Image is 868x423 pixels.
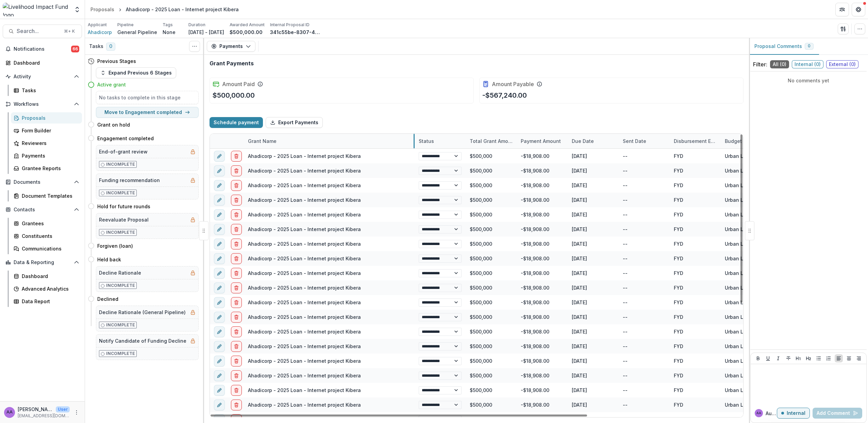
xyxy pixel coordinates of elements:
[670,134,721,148] div: Disbursement Entity
[725,270,755,277] div: Urban Living
[855,354,863,362] button: Align Right
[97,81,126,88] h4: Active grant
[845,354,853,362] button: Align Center
[415,137,438,145] div: Status
[248,168,361,174] a: Ahadicorp - 2025 Loan - Internet project Kibera
[770,60,789,68] span: All ( 0 )
[753,77,864,84] p: No comments yet
[244,137,281,145] div: Grant Name
[619,222,670,237] div: --
[207,41,255,52] button: Payments
[99,177,160,184] h5: Funding recommendation
[568,324,619,339] div: [DATE]
[725,328,755,335] div: Urban Living
[3,177,82,188] button: Open Documents
[517,397,568,412] div: -$18,908.00
[11,150,82,161] a: Payments
[11,218,82,229] a: Grantees
[619,193,670,207] div: --
[230,22,265,28] p: Awarded Amount
[231,297,242,308] button: delete
[231,282,242,293] button: delete
[63,28,76,35] div: ⌘ + K
[214,282,225,293] button: edit
[22,232,77,240] div: Constituents
[214,400,225,410] button: edit
[248,387,361,393] a: Ahadicorp - 2025 Loan - Internet project Kibera
[619,134,670,148] div: Sent Date
[3,25,82,38] button: Search...
[670,137,721,145] div: Disbursement Entity
[106,282,135,289] p: Incomplete
[188,22,205,28] p: Duration
[764,354,772,362] button: Underline
[466,163,517,178] div: $500,000
[568,137,598,145] div: Due Date
[11,112,82,124] a: Proposals
[466,266,517,280] div: $500,000
[466,310,517,324] div: $500,000
[725,196,755,204] div: Urban Living
[231,400,242,410] button: delete
[3,44,82,54] button: Notifications66
[674,211,683,218] div: FYD
[248,153,361,159] a: Ahadicorp - 2025 Loan - Internet project Kibera
[674,152,683,160] div: FYD
[3,71,82,82] button: Open Activity
[248,343,361,349] a: Ahadicorp - 2025 Loan - Internet project Kibera
[99,148,148,155] h5: End-of-grant review
[568,193,619,207] div: [DATE]
[214,385,225,396] button: edit
[568,368,619,383] div: [DATE]
[231,195,242,206] button: delete
[88,29,112,36] a: Ahadicorp
[14,74,71,80] span: Activity
[774,354,782,362] button: Italicize
[725,313,755,321] div: Urban Living
[231,385,242,396] button: delete
[248,226,361,232] a: Ahadicorp - 2025 Loan - Internet project Kibera
[753,60,767,68] p: Filter:
[214,180,225,191] button: edit
[17,28,60,34] span: Search...
[97,135,154,142] h4: Engagement completed
[568,134,619,148] div: Due Date
[97,121,130,128] h4: Grant on hold
[3,3,70,16] img: Livelihood Impact Fund logo
[214,165,225,176] button: edit
[14,59,77,66] div: Dashboard
[96,67,176,78] button: Expand Previous 6 Stages
[517,339,568,354] div: -$18,908.00
[466,280,517,295] div: $500,000
[213,90,255,100] p: $500,000.00
[517,222,568,237] div: -$18,908.00
[568,339,619,354] div: [DATE]
[90,6,114,13] div: Proposals
[517,178,568,193] div: -$18,908.00
[230,29,263,36] p: $500,000.00
[815,354,823,362] button: Bullet List
[248,285,361,291] a: Ahadicorp - 2025 Loan - Internet project Kibera
[517,207,568,222] div: -$18,908.00
[482,90,527,100] p: -$567,240.00
[244,134,415,148] div: Grant Name
[674,284,683,291] div: FYD
[466,295,517,310] div: $500,000
[517,149,568,163] div: -$18,908.00
[231,209,242,220] button: delete
[11,125,82,136] a: Form Builder
[72,408,81,417] button: More
[619,368,670,383] div: --
[22,127,77,134] div: Form Builder
[568,295,619,310] div: [DATE]
[231,312,242,323] button: delete
[214,209,225,220] button: edit
[517,237,568,251] div: -$18,908.00
[117,22,134,28] p: Pipeline
[214,356,225,367] button: edit
[106,43,115,51] span: 0
[214,239,225,249] button: edit
[466,222,517,237] div: $500,000
[794,354,802,362] button: Heading 1
[777,408,810,419] button: Internal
